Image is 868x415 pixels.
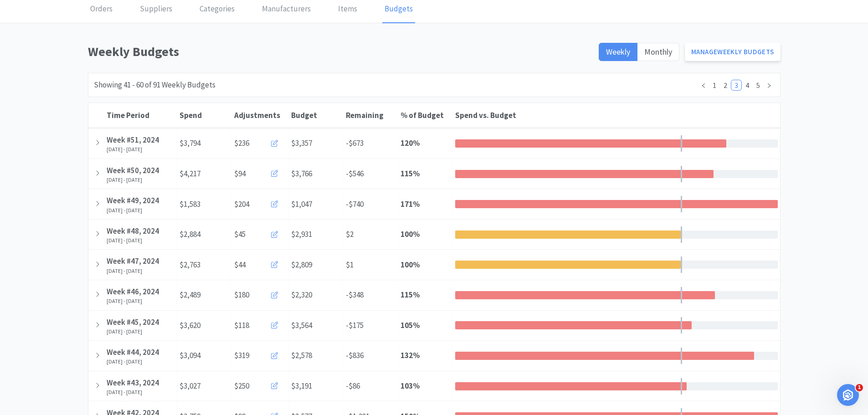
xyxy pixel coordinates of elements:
div: [DATE] - [DATE] [107,237,175,244]
a: 1 [709,80,719,90]
span: -$86 [346,381,360,391]
div: Week #45, 2024 [107,316,175,328]
span: $3,620 [180,319,200,332]
div: Spend [180,110,230,120]
div: [DATE] - [DATE] [107,298,175,304]
iframe: Intercom live chat [837,384,859,406]
li: 4 [742,80,753,91]
a: ManageWeekly Budgets [685,43,781,61]
span: $2,884 [180,228,200,241]
div: Remaining [346,110,396,120]
i: icon: left [701,83,706,88]
li: 5 [753,80,764,91]
span: $2,931 [291,229,312,239]
span: $4,217 [180,168,200,180]
strong: 100 % [401,260,420,270]
div: Week #44, 2024 [107,346,175,359]
span: $1,047 [291,199,312,209]
span: $3,564 [291,320,312,330]
div: [DATE] - [DATE] [107,177,175,183]
i: icon: right [766,83,772,88]
li: 1 [709,80,720,91]
div: Week #47, 2024 [107,255,175,267]
span: $2,489 [180,289,200,301]
span: $3,191 [291,381,312,391]
div: % of Budget [401,110,451,120]
span: $3,357 [291,138,312,148]
span: $1,583 [180,198,200,210]
div: Week #46, 2024 [107,286,175,298]
span: $44 [234,259,246,271]
span: Weekly [606,46,630,57]
div: [DATE] - [DATE] [107,146,175,153]
span: $2,763 [180,259,200,271]
div: Week #49, 2024 [107,195,175,207]
strong: 115 % [401,290,420,300]
div: [DATE] - [DATE] [107,389,175,395]
span: $3,766 [291,169,312,179]
span: $2,809 [291,260,312,270]
span: 1 [856,384,863,391]
a: 2 [720,80,730,90]
span: $250 [234,380,249,392]
span: $3,794 [180,137,200,149]
span: $2,320 [291,290,312,300]
span: $3,027 [180,380,200,392]
div: [DATE] - [DATE] [107,359,175,365]
span: -$546 [346,169,364,179]
a: 5 [753,80,763,90]
strong: 105 % [401,320,420,330]
strong: 115 % [401,169,420,179]
div: [DATE] - [DATE] [107,328,175,335]
li: Previous Page [698,80,709,91]
span: $118 [234,319,249,332]
div: [DATE] - [DATE] [107,268,175,274]
span: -$740 [346,199,364,209]
span: $2 [346,229,354,239]
a: 3 [731,80,741,90]
span: $319 [234,349,249,362]
li: 3 [731,80,742,91]
div: Week #48, 2024 [107,225,175,237]
strong: 120 % [401,138,420,148]
strong: 171 % [401,199,420,209]
span: $1 [346,260,354,270]
span: $180 [234,289,249,301]
div: Showing 41 - 60 of 91 Weekly Budgets [94,79,216,91]
span: Adjustments [234,110,280,120]
div: [DATE] - [DATE] [107,207,175,214]
li: 2 [720,80,731,91]
div: Week #43, 2024 [107,377,175,389]
span: -$836 [346,350,364,360]
h1: Weekly Budgets [88,41,594,62]
strong: 100 % [401,229,420,239]
strong: 132 % [401,350,420,360]
div: Budget [291,110,341,120]
span: $3,094 [180,349,200,362]
span: -$348 [346,290,364,300]
div: Time Period [107,110,175,120]
div: Week #50, 2024 [107,164,175,177]
a: 4 [742,80,752,90]
span: $204 [234,198,249,210]
div: Spend vs. Budget [455,110,778,120]
div: Week #51, 2024 [107,134,175,146]
span: $45 [234,228,246,241]
span: $94 [234,168,246,180]
span: $2,578 [291,350,312,360]
span: -$175 [346,320,364,330]
strong: 103 % [401,381,420,391]
span: Monthly [644,46,672,57]
li: Next Page [764,80,775,91]
span: $236 [234,137,249,149]
span: -$673 [346,138,364,148]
